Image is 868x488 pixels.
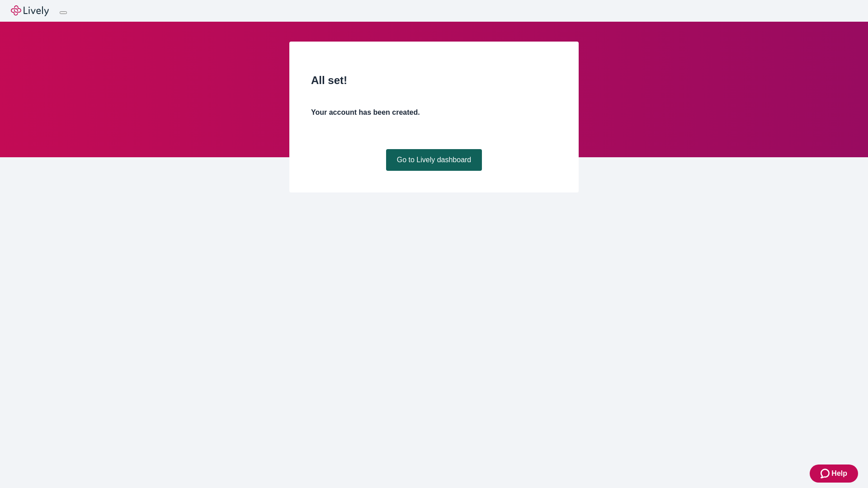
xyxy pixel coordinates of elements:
svg: Zendesk support icon [821,468,831,479]
button: Log out [60,11,67,14]
img: Lively [11,5,49,16]
button: Zendesk support iconHelp [810,465,858,483]
h4: Your account has been created. [311,107,557,118]
span: Help [831,468,847,479]
h2: All set! [311,72,557,89]
a: Go to Lively dashboard [386,149,482,171]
